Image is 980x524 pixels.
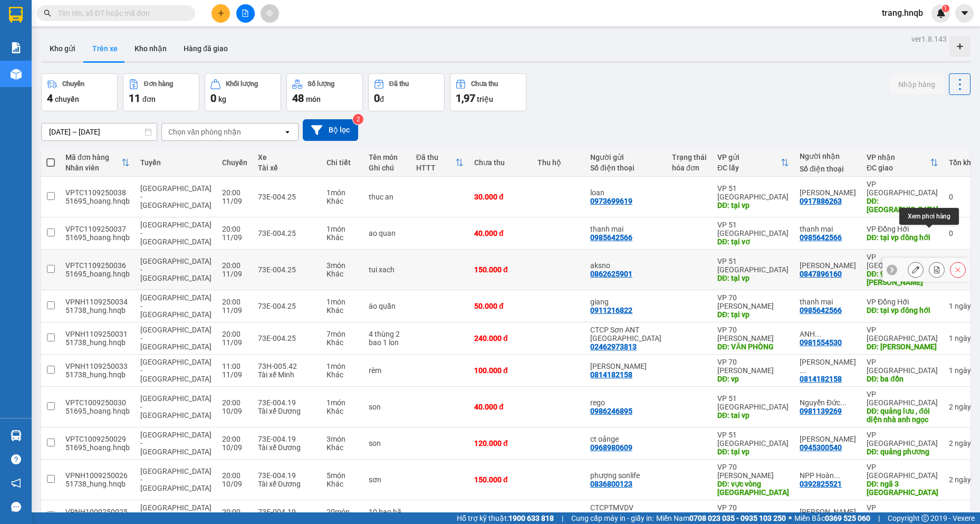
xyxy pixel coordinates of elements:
[258,265,316,274] div: 73E-004.25
[800,306,842,315] div: 0985642566
[65,480,130,488] div: 51738_hung.hnqb
[717,257,789,274] div: VP 51 [GEOGRAPHIC_DATA]
[369,153,406,161] div: Tên món
[867,180,938,197] div: VP [GEOGRAPHIC_DATA]
[140,221,212,246] span: [GEOGRAPHIC_DATA] - [GEOGRAPHIC_DATA]
[11,430,22,441] img: warehouse-icon
[717,375,789,383] div: DĐ: vp
[326,298,358,306] div: 1 món
[717,310,789,319] div: DĐ: tại vp
[867,326,938,342] div: VP [GEOGRAPHIC_DATA]
[222,233,247,242] div: 11/09
[306,95,321,103] span: món
[258,229,316,237] div: 73E-004.25
[717,447,789,456] div: DĐ: tại vp
[65,153,121,161] div: Mã đơn hàng
[878,512,880,524] span: |
[326,270,358,278] div: Khác
[800,358,856,375] div: rem phương linh
[303,119,358,141] button: Bộ lọc
[717,342,789,351] div: DĐ: VĂN PHÒNG
[590,197,632,205] div: 0973699619
[861,149,944,177] th: Toggle SortBy
[474,403,527,411] div: 40.000 đ
[800,398,856,407] div: Nguyển Đức sơn
[562,512,563,524] span: |
[867,447,938,456] div: DĐ: quảng phương
[717,480,789,497] div: DĐ: vực vòng hà nam
[258,164,316,172] div: Tài xế
[949,36,971,57] div: Tạo kho hàng mới
[689,514,786,522] strong: 0708 023 035 - 0935 103 250
[590,407,632,415] div: 0986246895
[590,362,661,370] div: rem phương linh
[508,514,554,522] strong: 1900 633 818
[326,362,358,370] div: 1 món
[65,443,130,452] div: 51695_hoang.hnqb
[212,4,230,23] button: plus
[590,261,661,270] div: aksno
[867,431,938,447] div: VP [GEOGRAPHIC_DATA]
[949,229,975,237] div: 0
[474,512,527,520] div: 800.000 đ
[474,265,527,274] div: 150.000 đ
[800,330,856,338] div: ANH PHƯƠNG
[867,463,938,480] div: VP [GEOGRAPHIC_DATA]
[590,471,661,480] div: phượng sonlife
[369,439,406,447] div: son
[65,306,130,315] div: 51738_hung.hnqb
[800,233,842,242] div: 0985642566
[126,36,175,61] button: Kho nhận
[717,394,789,411] div: VP 51 [GEOGRAPHIC_DATA]
[590,306,632,315] div: 0911216822
[590,443,632,452] div: 0968980609
[222,298,247,306] div: 20:00
[65,233,130,242] div: 51695_hoang.hnqb
[65,261,130,270] div: VPTC1109250036
[84,36,126,61] button: Trên xe
[308,80,334,88] div: Số lượng
[411,149,469,177] th: Toggle SortBy
[222,261,247,270] div: 20:00
[65,435,130,443] div: VPTC1009250029
[717,411,789,420] div: DĐ: tai vp
[800,152,856,160] div: Người nhận
[590,164,661,172] div: Số điện thoại
[800,225,856,233] div: thanh mai
[258,480,316,488] div: Tài xế Dương
[899,208,959,225] div: Xem phơi hàng
[326,443,358,452] div: Khác
[266,9,273,17] span: aim
[261,4,279,23] button: aim
[222,306,247,315] div: 11/09
[911,33,947,45] div: ver 1.8.143
[326,233,358,242] div: Khác
[129,92,140,104] span: 11
[369,164,406,172] div: Ghi chú
[65,508,130,516] div: VPNH1009250025
[326,197,358,205] div: Khác
[949,302,975,310] div: 1
[949,193,975,201] div: 0
[326,338,358,347] div: Khác
[369,302,406,310] div: áo quần
[717,431,789,447] div: VP 51 [GEOGRAPHIC_DATA]
[416,153,455,161] div: Đã thu
[65,362,130,370] div: VPNH1109250033
[955,302,971,310] span: ngày
[60,149,135,177] th: Toggle SortBy
[949,334,975,342] div: 1
[11,454,21,464] span: question-circle
[867,390,938,407] div: VP [GEOGRAPHIC_DATA]
[800,508,856,516] div: Anh Lệ
[590,298,661,306] div: giang
[717,503,789,520] div: VP 70 [PERSON_NAME]
[175,36,236,61] button: Hàng đã giao
[369,229,406,237] div: ao quan
[65,298,130,306] div: VPNH1109250034
[326,435,358,443] div: 3 món
[590,503,661,520] div: CTCPTMVDV Hoàng Minh Lâm
[222,471,247,480] div: 20:00
[955,334,971,342] span: ngày
[717,274,789,282] div: DĐ: tại vp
